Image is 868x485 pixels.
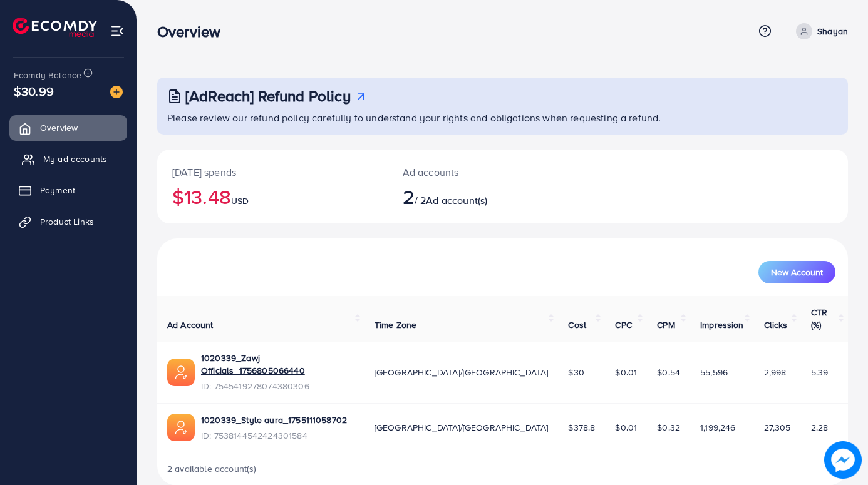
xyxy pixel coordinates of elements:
button: New Account [758,261,835,283]
span: Impression [700,319,744,331]
span: ID: 7538144542424301584 [201,429,347,442]
a: Payment [9,178,127,203]
h2: $13.48 [172,185,373,208]
span: Overview [40,121,78,134]
a: Shayan [791,23,848,39]
a: 1020339_Style aura_1755111058702 [201,414,347,426]
span: [GEOGRAPHIC_DATA]/[GEOGRAPHIC_DATA] [375,366,549,379]
span: 27,305 [764,421,791,434]
span: $30.99 [14,82,54,100]
span: Time Zone [375,319,416,331]
span: USD [231,195,249,207]
a: Product Links [9,209,127,234]
p: Ad accounts [403,165,545,180]
span: $0.54 [657,366,680,379]
p: Please review our refund policy carefully to understand your rights and obligations when requesti... [167,110,840,125]
span: CPC [615,319,631,331]
span: Ad Account [167,319,214,331]
p: Shayan [817,24,848,39]
img: image [824,441,862,479]
span: 1,199,246 [700,421,735,434]
span: $0.32 [657,421,680,434]
span: Ecomdy Balance [14,69,81,81]
span: New Account [771,268,823,277]
h3: Overview [157,23,230,41]
span: 2 available account(s) [167,462,257,475]
span: CPM [657,319,674,331]
span: [GEOGRAPHIC_DATA]/[GEOGRAPHIC_DATA] [375,421,549,434]
span: $30 [568,366,584,379]
a: Overview [9,115,127,140]
span: $378.8 [568,421,595,434]
h3: [AdReach] Refund Policy [185,87,351,105]
h2: / 2 [403,185,545,208]
span: 5.39 [811,366,829,379]
p: [DATE] spends [172,165,373,180]
a: My ad accounts [9,146,127,171]
span: 2 [403,182,415,211]
img: ic-ads-acc.e4c84228.svg [167,414,195,441]
span: ID: 7545419278074380306 [201,380,354,392]
span: Payment [40,184,75,197]
span: Product Links [40,215,94,228]
span: My ad accounts [43,153,107,165]
span: 2.28 [811,421,829,434]
span: $0.01 [615,421,637,434]
span: 2,998 [764,366,787,379]
span: $0.01 [615,366,637,379]
span: Clicks [764,319,788,331]
img: image [110,86,123,98]
img: menu [110,24,125,38]
span: Ad account(s) [426,193,487,207]
span: 55,596 [700,366,728,379]
span: CTR (%) [811,306,827,331]
span: Cost [568,319,586,331]
img: ic-ads-acc.e4c84228.svg [167,359,195,386]
img: logo [13,18,97,37]
a: 1020339_Zawj Officials_1756805066440 [201,352,354,377]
